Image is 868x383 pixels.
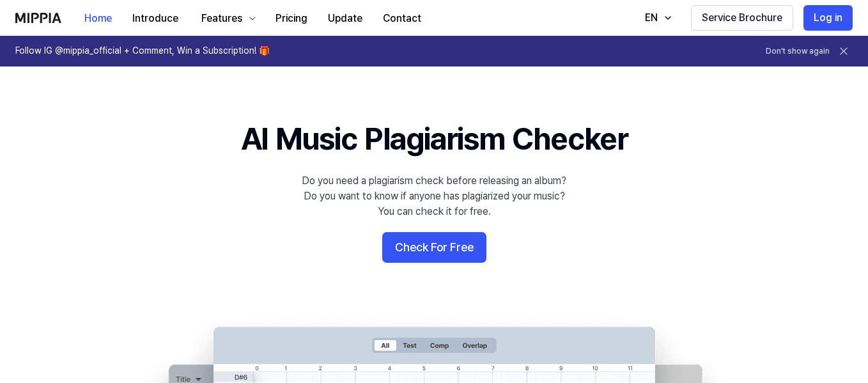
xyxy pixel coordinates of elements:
button: Home [74,6,122,31]
img: logo [15,13,61,23]
button: Contact [373,6,431,31]
button: Service Brochure [691,5,793,31]
div: Features [199,11,245,26]
a: Update [318,1,373,36]
a: Home [74,1,122,36]
button: Log in [803,5,853,31]
button: Update [318,6,373,31]
div: Do you need a plagiarism check before releasing an album? Do you want to know if anyone has plagi... [302,173,566,219]
button: EN [632,5,681,31]
button: Check For Free [382,232,486,263]
button: Don't show again [766,46,830,57]
h1: Follow IG @mippia_official + Comment, Win a Subscription! 🎁 [15,45,270,58]
button: Pricing [265,6,318,31]
button: Introduce [122,6,189,31]
div: EN [642,10,660,26]
h1: AI Music Plagiarism Checker [241,118,628,160]
button: Features [189,6,265,31]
